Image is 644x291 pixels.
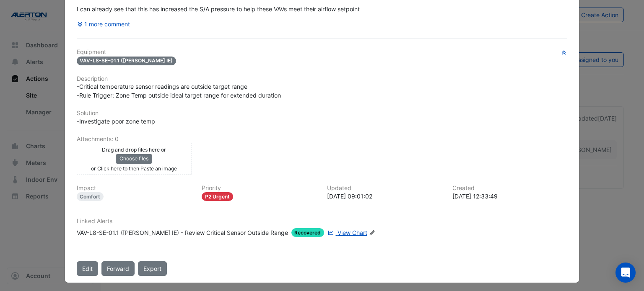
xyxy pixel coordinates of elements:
a: Export [138,261,167,276]
div: [DATE] 12:33:49 [452,192,568,201]
small: Drag and drop files here or [102,147,166,153]
h6: Impact [77,185,192,192]
div: [DATE] 09:01:02 [327,192,442,201]
div: Open Intercom Messenger [615,263,636,283]
a: View Chart [326,228,367,237]
div: Comfort [77,192,104,201]
span: -Critical temperature sensor readings are outside target range -Rule Trigger: Zone Temp outside i... [77,83,281,99]
h6: Solution [77,110,568,117]
span: -Investigate poor zone temp [77,118,155,125]
small: or Click here to then Paste an image [91,165,177,172]
button: Edit [77,261,98,276]
button: Forward [101,261,135,276]
span: VAV-L8-SE-01.1 ([PERSON_NAME] IE) [77,57,177,65]
button: 1 more comment [77,17,131,31]
h6: Description [77,75,568,82]
span: View Chart [338,229,367,236]
div: P2 Urgent [202,192,233,201]
div: VAV-L8-SE-01.1 ([PERSON_NAME] IE) - Review Critical Sensor Outside Range [77,228,288,237]
span: Recovered [291,228,325,237]
h6: Updated [327,185,442,192]
h6: Created [452,185,568,192]
h6: Priority [202,185,317,192]
h6: Linked Alerts [77,218,568,225]
h6: Equipment [77,49,568,56]
fa-icon: Edit Linked Alerts [369,230,375,236]
h6: Attachments: 0 [77,136,568,143]
button: Choose files [116,154,152,163]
